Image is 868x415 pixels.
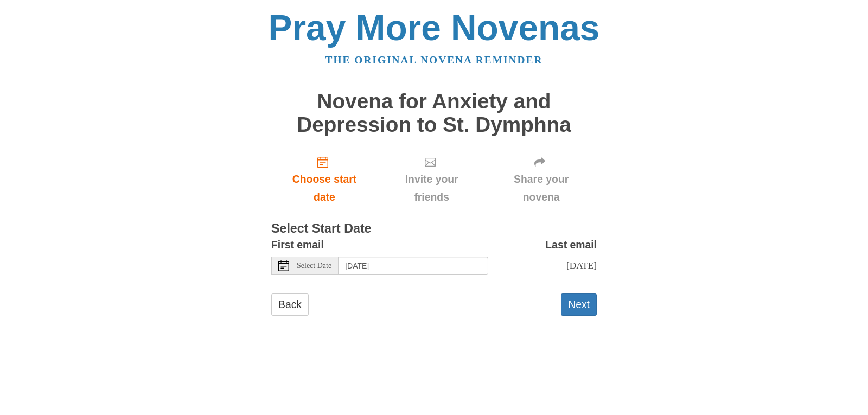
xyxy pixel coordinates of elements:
[566,260,597,271] span: [DATE]
[271,236,324,254] label: First email
[271,90,597,136] h1: Novena for Anxiety and Depression to St. Dymphna
[378,147,486,212] div: Click "Next" to confirm your start date first.
[271,147,378,212] a: Choose start date
[325,54,543,66] a: The original novena reminder
[486,147,597,212] div: Click "Next" to confirm your start date first.
[297,262,331,270] span: Select Date
[496,170,586,206] span: Share your novena
[269,8,600,48] a: Pray More Novenas
[388,170,475,206] span: Invite your friends
[282,170,367,206] span: Choose start date
[561,293,597,316] button: Next
[545,236,597,254] label: Last email
[271,222,597,236] h3: Select Start Date
[271,293,309,316] a: Back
